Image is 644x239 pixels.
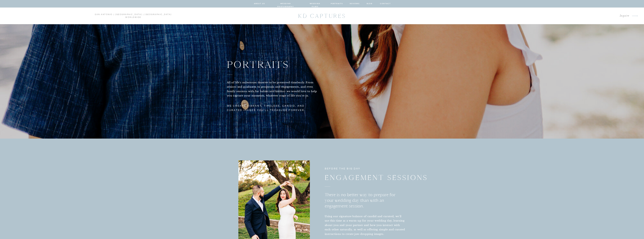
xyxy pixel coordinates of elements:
[227,80,321,102] p: All of life's milestones deserve to be preserved timelessly. From seniors and graduates to propos...
[272,2,300,5] a: wedding photography
[227,104,310,114] p: We create vibrant, timeless, candid, and curated images you'll treasure forever.
[366,2,373,5] a: blog
[254,2,265,5] a: about us
[325,192,402,210] p: There is no better way to prepare for your wedding day than with an engagement session.
[325,172,429,183] h2: engagement sessions
[380,2,390,5] a: contact
[306,2,324,5] a: wedding films
[296,11,348,21] a: KD CAPTURES
[408,13,630,18] a: Inquire
[5,13,261,19] p: san antonio | [GEOGRAPHIC_DATA] | [GEOGRAPHIC_DATA] worldwide
[325,167,376,171] p: before the big day
[331,2,343,5] a: portraits
[325,214,406,239] p: Using our signature balance of candid and curated, we'll use this time as a warm-up for your wedd...
[350,2,360,5] a: reviews
[227,57,328,72] h1: portraits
